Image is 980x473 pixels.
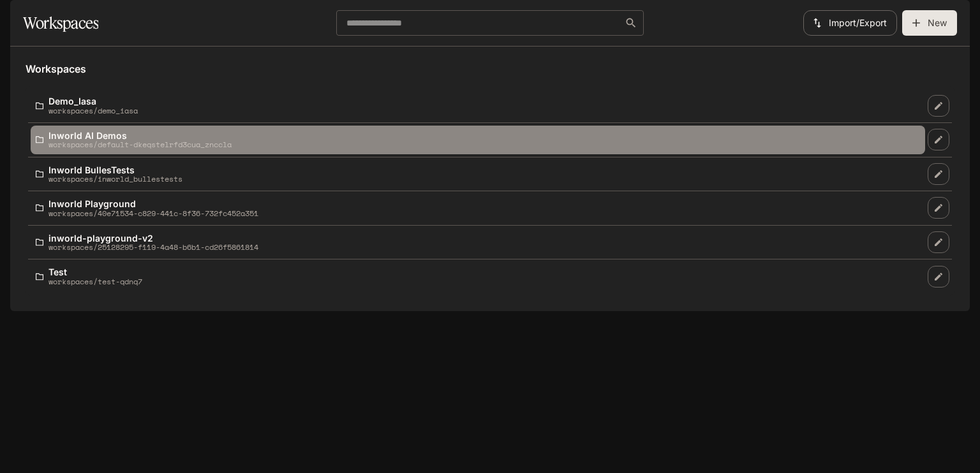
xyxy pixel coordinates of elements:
[31,194,925,222] a: Inworld Playgroundworkspaces/40e71534-c829-441c-8f36-732fc452a351
[928,266,949,287] a: Edit workspace
[23,10,98,36] h1: Workspaces
[31,160,925,189] a: Inworld BullesTestsworkspaces/inworld_bullestests
[803,10,897,36] button: Import/Export
[48,175,182,183] p: workspaces/inworld_bullestests
[48,140,232,149] p: workspaces/default-dkeqstelrfd3cua_znccla
[48,277,142,286] p: workspaces/test-qdnq7
[48,106,138,115] p: workspaces/demo_iasa
[31,228,925,257] a: inworld-playground-v2workspaces/25128295-f119-4a48-b6b1-cd26f5861814
[928,231,949,253] a: Edit workspace
[48,96,138,106] p: Demo_Iasa
[928,163,949,185] a: Edit workspace
[48,199,258,208] p: Inworld Playground
[48,209,258,217] p: workspaces/40e71534-c829-441c-8f36-732fc452a351
[928,95,949,117] a: Edit workspace
[31,126,925,154] a: Inworld AI Demosworkspaces/default-dkeqstelrfd3cua_znccla
[26,62,954,76] h5: Workspaces
[48,165,182,175] p: Inworld BullesTests
[48,267,142,277] p: Test
[928,129,949,150] a: Edit workspace
[902,10,957,36] button: Create workspace
[48,243,258,251] p: workspaces/25128295-f119-4a48-b6b1-cd26f5861814
[31,262,925,291] a: Testworkspaces/test-qdnq7
[928,197,949,219] a: Edit workspace
[48,131,232,140] p: Inworld AI Demos
[31,91,925,120] a: Demo_Iasaworkspaces/demo_iasa
[48,233,258,243] p: inworld-playground-v2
